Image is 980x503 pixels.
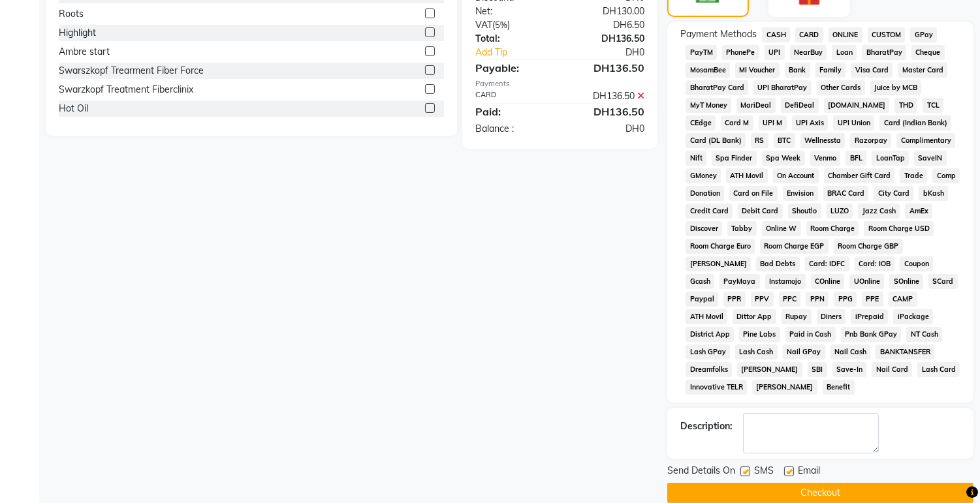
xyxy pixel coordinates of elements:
span: Email [798,464,820,480]
span: LUZO [827,204,853,219]
span: PPE [862,292,883,307]
span: SMS [754,464,774,480]
span: PPG [834,292,857,307]
span: UPI Axis [792,115,829,130]
span: Pnb Bank GPay [841,327,902,342]
span: Family [815,63,846,78]
span: AmEx [905,204,932,219]
span: UPI BharatPay [753,80,812,95]
a: Add Tip [466,46,576,59]
span: Chamber Gift Card [824,168,895,183]
span: Save-In [832,362,867,377]
span: Debit Card [738,204,783,219]
span: UPI [765,45,785,60]
span: PPV [751,292,774,307]
span: Other Cards [817,80,865,95]
span: [DOMAIN_NAME] [824,98,890,113]
span: [PERSON_NAME] [686,256,751,271]
span: BTC [774,133,795,148]
div: Balance : [466,122,560,136]
div: DH6.50 [560,18,655,32]
span: Tabby [727,221,757,236]
span: Room Charge [806,221,859,236]
span: Benefit [823,380,855,395]
div: Roots [59,7,84,21]
span: Online W [762,221,801,236]
div: CARD [466,89,560,103]
span: Room Charge EGP [760,239,829,254]
div: DH136.50 [560,32,655,46]
span: bKash [919,186,948,201]
span: Room Charge USD [864,221,934,236]
span: CEdge [686,115,716,130]
div: ( ) [466,18,560,32]
span: Card (DL Bank) [686,133,746,148]
span: Nift [686,151,706,166]
span: 5% [495,20,507,30]
span: Rupay [782,309,812,324]
button: Checkout [667,483,973,503]
span: Diners [817,309,846,324]
span: Jazz Cash [858,204,900,219]
span: Spa Finder [712,151,757,166]
div: Paid: [466,104,560,119]
div: DH136.50 [560,104,655,119]
span: BharatPay Card [686,80,748,95]
span: CARD [795,27,823,42]
div: Highlight [59,26,96,40]
div: Description: [680,419,733,433]
div: Ambre start [59,45,110,59]
span: Visa Card [851,63,893,78]
span: LoanTap [872,151,909,166]
div: Payable: [466,60,560,76]
span: Credit Card [686,204,733,219]
span: Payment Methods [680,27,757,41]
span: Coupon [900,256,933,271]
span: Bank [785,63,810,78]
span: Dreamfolks [686,362,732,377]
span: Gcash [686,274,714,289]
span: Nail GPay [783,344,825,359]
span: Paypal [686,292,718,307]
div: Payments [475,78,644,89]
span: Card: IOB [855,256,895,271]
div: Total: [466,32,560,46]
span: Cheque [911,45,945,60]
span: PayTM [686,45,717,60]
span: GPay [910,27,937,42]
div: DH136.50 [560,89,655,103]
span: UPI Union [833,115,874,130]
span: PPR [723,292,746,307]
span: BANKTANSFER [876,344,934,359]
span: Master Card [898,63,947,78]
span: Discover [686,221,722,236]
div: DH136.50 [560,60,655,76]
span: iPackage [893,309,933,324]
span: Card M [721,115,753,130]
div: Net: [466,5,560,18]
span: SOnline [889,274,923,289]
span: Bad Debts [756,256,800,271]
span: MI Voucher [735,63,780,78]
span: City Card [874,186,913,201]
span: Spa Week [762,151,805,166]
span: ATH Movil [686,309,727,324]
div: DH0 [576,46,655,59]
span: Nail Card [872,362,912,377]
span: Lash GPay [686,344,730,359]
span: [PERSON_NAME] [737,362,802,377]
span: SaveIN [914,151,947,166]
span: BharatPay [862,45,906,60]
span: Send Details On [667,464,735,480]
span: Card (Indian Bank) [879,115,951,130]
span: NearBuy [790,45,827,60]
span: CAMP [889,292,917,307]
span: Envision [783,186,818,201]
span: UPI M [759,115,787,130]
span: PPC [779,292,801,307]
span: Instamojo [765,274,806,289]
span: Pine Labs [739,327,780,342]
span: VAT [475,19,492,31]
span: NT Cash [906,327,942,342]
span: Complimentary [896,133,955,148]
